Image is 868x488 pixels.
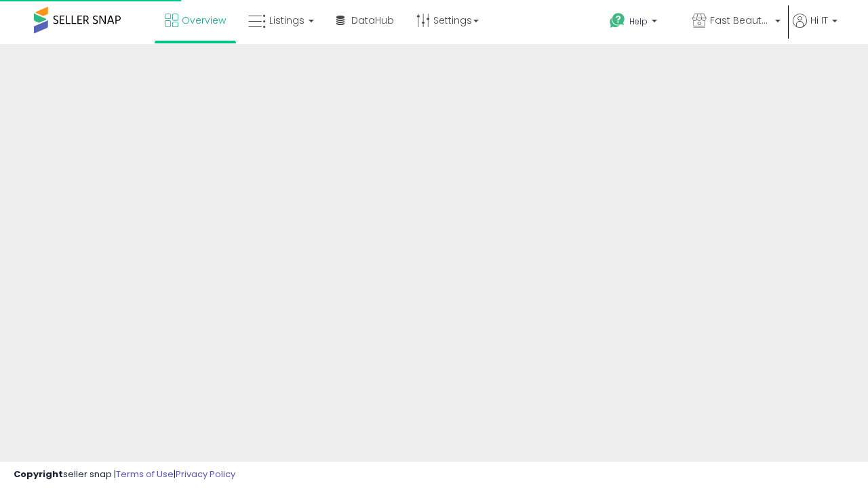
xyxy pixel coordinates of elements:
[269,14,304,27] span: Listings
[182,14,226,27] span: Overview
[810,14,828,27] span: Hi IT
[14,468,63,481] strong: Copyright
[599,2,680,44] a: Help
[116,468,174,481] a: Terms of Use
[710,14,771,27] span: Fast Beauty ([GEOGRAPHIC_DATA])
[176,468,235,481] a: Privacy Policy
[629,16,648,27] span: Help
[351,14,394,27] span: DataHub
[793,14,837,44] a: Hi IT
[14,468,235,481] div: seller snap | |
[609,12,626,29] i: Get Help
